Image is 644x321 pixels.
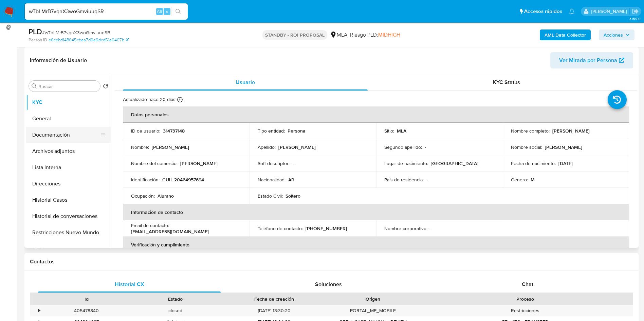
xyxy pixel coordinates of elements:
[47,296,126,302] div: Id
[632,8,639,15] a: Salir
[163,128,185,134] p: 314737148
[123,237,629,253] th: Verificación y cumplimiento
[384,225,427,232] p: Nombre corporativo :
[552,128,590,134] p: [PERSON_NAME]
[131,305,220,316] div: closed
[220,305,329,316] div: [DATE] 13:30:20
[26,208,111,224] button: Historial de conversaciones
[258,177,286,183] p: Nacionalidad :
[26,192,111,208] button: Historial Casos
[38,307,40,314] div: •
[32,83,37,89] button: Buscar
[288,177,294,183] p: AR
[545,29,586,40] b: AML Data Collector
[511,160,556,166] p: Fecha de nacimiento :
[123,106,629,123] th: Datos personales
[431,160,478,166] p: [GEOGRAPHIC_DATA]
[511,177,528,183] p: Género :
[426,177,428,183] p: -
[26,176,111,192] button: Direcciones
[26,224,111,241] button: Restricciones Nuevo Mundo
[131,228,209,235] p: [EMAIL_ADDRESS][DOMAIN_NAME]
[430,225,431,232] p: -
[591,8,629,15] p: valeria.duch@mercadolibre.com
[26,111,111,127] button: General
[26,94,111,111] button: KYC
[162,177,204,183] p: CUIL 20464957694
[152,144,189,150] p: [PERSON_NAME]
[559,52,617,68] span: Ver Mirada por Persona
[629,16,641,21] span: 3.159.0
[333,296,413,302] div: Origen
[136,296,215,302] div: Estado
[604,29,623,40] span: Acciones
[29,37,47,43] b: Person ID
[103,83,108,91] button: Volver al orden por defecto
[511,128,550,134] p: Nombre completo :
[540,29,591,40] button: AML Data Collector
[131,144,149,150] p: Nombre :
[384,144,422,150] p: Segundo apellido :
[545,144,582,150] p: [PERSON_NAME]
[569,8,575,14] a: Notificaciones
[30,57,87,64] h1: Información de Usuario
[26,143,111,159] button: Archivos adjuntos
[38,83,97,89] input: Buscar
[286,193,300,199] p: Soltero
[531,177,535,183] p: M
[522,280,533,288] span: Chat
[258,144,276,150] p: Apellido :
[292,160,294,166] p: -
[329,305,418,316] div: PORTAL_MP_MOBILE
[26,159,111,176] button: Lista Interna
[26,127,106,143] button: Documentación
[49,37,129,43] a: e6cebd148645cbea7d9e9dcd51e0407b
[180,160,218,166] p: [PERSON_NAME]
[26,241,111,257] button: CVU
[131,128,160,134] p: ID de usuario :
[131,177,160,183] p: Identificación :
[378,31,400,39] span: MIDHIGH
[306,225,347,232] p: [PHONE_NUMBER]
[236,78,255,86] span: Usuario
[315,280,342,288] span: Soluciones
[418,305,633,316] div: Restricciones
[258,160,290,166] p: Soft descriptor :
[384,177,424,183] p: País de residencia :
[171,7,185,16] button: search-icon
[115,280,144,288] span: Historial CX
[225,296,324,302] div: Fecha de creación
[258,193,283,199] p: Estado Civil :
[25,7,188,16] input: Buscar usuario o caso...
[42,305,131,316] div: 405478840
[131,222,169,228] p: Email de contacto :
[262,30,327,40] p: STANDBY - ROI PROPOSAL
[599,29,634,40] button: Acciones
[258,128,285,134] p: Tipo entidad :
[123,204,629,220] th: Información de contacto
[524,8,562,15] span: Accesos rápidos
[330,31,347,39] div: MLA
[493,78,520,86] span: KYC Status
[384,160,428,166] p: Lugar de nacimiento :
[131,160,178,166] p: Nombre del comercio :
[29,26,42,37] b: PLD
[511,144,542,150] p: Nombre social :
[123,96,176,103] p: Actualizado hace 20 días
[384,128,394,134] p: Sitio :
[288,128,306,134] p: Persona
[425,144,426,150] p: -
[131,193,155,199] p: Ocupación :
[550,52,633,68] button: Ver Mirada por Persona
[350,31,400,39] span: Riesgo PLD:
[158,193,174,199] p: Alumno
[278,144,316,150] p: [PERSON_NAME]
[397,128,406,134] p: MLA
[166,8,168,15] span: s
[42,29,110,36] span: # wTbLMrB7vqnX3woGmviuuqSR
[558,160,573,166] p: [DATE]
[30,258,633,265] h1: Contactos
[258,225,303,232] p: Teléfono de contacto :
[157,8,162,15] span: Alt
[422,296,628,302] div: Proceso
